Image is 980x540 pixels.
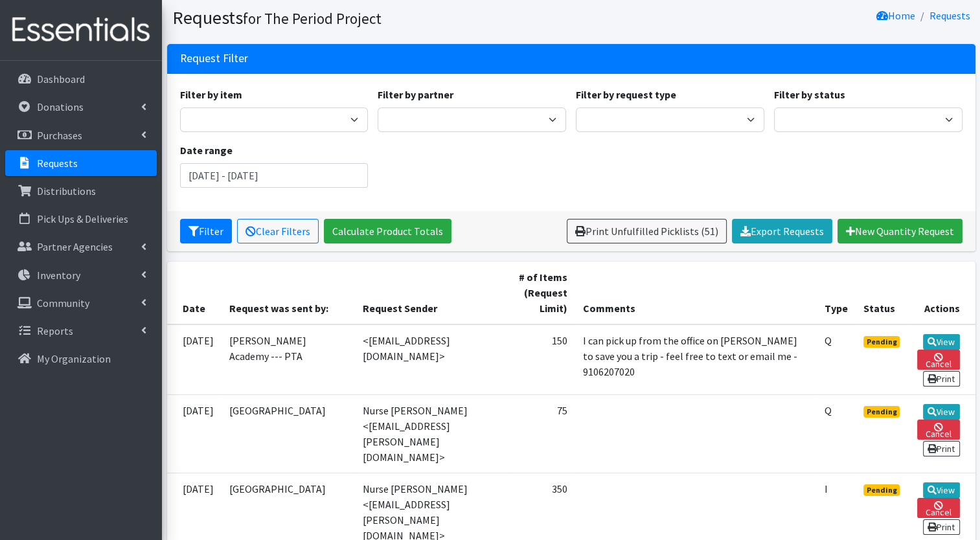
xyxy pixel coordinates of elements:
[37,73,85,85] p: Dashboard
[774,87,845,102] label: Filter by status
[5,8,157,52] img: HumanEssentials
[37,185,96,197] p: Distributions
[172,6,567,29] h1: Requests
[825,482,828,495] abbr: Individual
[222,394,355,473] td: [GEOGRAPHIC_DATA]
[167,324,222,395] td: [DATE]
[37,352,111,365] p: My Organization
[817,262,856,324] th: Type
[5,262,157,288] a: Inventory
[575,324,817,395] td: I can pick up from the office on [PERSON_NAME] to save you a trip - feel free to text or email me...
[5,346,157,372] a: My Organization
[576,87,676,102] label: Filter by request type
[180,163,369,188] input: January 1, 2011 - December 31, 2011
[37,269,80,282] p: Inventory
[510,262,575,324] th: # of Items (Request Limit)
[923,482,960,498] a: View
[167,394,222,473] td: [DATE]
[5,318,157,344] a: Reports
[917,350,959,370] a: Cancel
[863,406,900,418] span: Pending
[929,9,970,22] a: Requests
[510,324,575,395] td: 150
[923,441,960,456] a: Print
[923,404,960,420] a: View
[222,324,355,395] td: [PERSON_NAME] Academy --- PTA
[5,234,157,260] a: Partner Agencies
[567,219,727,243] a: Print Unfulfilled Picklists (51)
[5,290,157,316] a: Community
[37,240,113,253] p: Partner Agencies
[180,142,233,158] label: Date range
[37,157,78,170] p: Requests
[917,420,959,440] a: Cancel
[37,297,89,309] p: Community
[324,219,451,243] a: Calculate Product Totals
[167,262,222,324] th: Date
[863,484,900,496] span: Pending
[355,262,510,324] th: Request Sender
[237,219,319,243] a: Clear Filters
[510,394,575,473] td: 75
[5,94,157,120] a: Donations
[856,262,910,324] th: Status
[355,394,510,473] td: Nurse [PERSON_NAME] <[EMAIL_ADDRESS][PERSON_NAME][DOMAIN_NAME]>
[5,122,157,148] a: Purchases
[37,324,73,337] p: Reports
[37,100,84,113] p: Donations
[355,324,510,395] td: <[EMAIL_ADDRESS][DOMAIN_NAME]>
[923,334,960,350] a: View
[732,219,832,243] a: Export Requests
[923,371,960,387] a: Print
[180,219,232,243] button: Filter
[917,498,959,518] a: Cancel
[243,9,382,28] small: for The Period Project
[5,66,157,92] a: Dashboard
[825,334,832,347] abbr: Quantity
[876,9,915,22] a: Home
[825,404,832,417] abbr: Quantity
[838,219,963,243] a: New Quantity Request
[5,178,157,204] a: Distributions
[222,262,355,324] th: Request was sent by:
[575,262,817,324] th: Comments
[37,129,82,142] p: Purchases
[37,212,128,225] p: Pick Ups & Deliveries
[180,87,242,102] label: Filter by item
[5,206,157,232] a: Pick Ups & Deliveries
[180,52,248,65] h3: Request Filter
[923,519,960,535] a: Print
[863,336,900,348] span: Pending
[909,262,975,324] th: Actions
[378,87,453,102] label: Filter by partner
[5,150,157,176] a: Requests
